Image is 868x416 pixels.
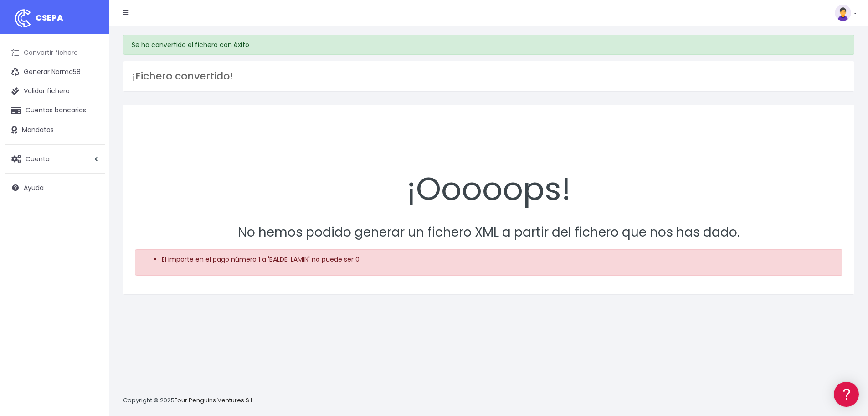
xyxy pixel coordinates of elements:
li: El importe en el pago número 1 a 'BALDE, LAMIN' no puede ser 0 [162,255,834,264]
a: Cuenta [5,149,105,169]
div: Convertir ficheros [9,101,173,110]
h3: ¡Fichero convertido! [132,70,845,82]
div: Facturación [9,181,173,190]
a: Four Penguins Ventures S.L. [175,396,254,405]
img: logo [11,7,34,30]
a: API [9,233,173,247]
a: Problemas habituales [9,130,173,144]
a: Información general [9,78,173,92]
span: Ayuda [24,183,44,192]
a: Validar fichero [5,82,105,101]
a: Ayuda [5,178,105,197]
a: Videotutoriales [9,144,173,158]
p: Copyright © 2025 . [123,396,256,405]
div: Se ha convertido el fichero con éxito [123,35,854,55]
div: Información general [9,63,173,72]
a: Generar Norma58 [5,63,105,82]
a: Cuentas bancarias [5,101,105,120]
a: POWERED BY ENCHANT [125,263,175,272]
p: No hemos podido generar un fichero XML a partir del fichero que nos has dado. [135,222,842,243]
a: Perfiles de empresas [9,158,173,172]
button: Contáctanos [9,244,173,260]
div: Programadores [9,219,173,228]
a: Mandatos [5,121,105,140]
div: ¡Ooooops! [135,117,842,213]
a: General [9,196,173,210]
img: profile [835,5,851,21]
span: Cuenta [26,154,50,163]
a: Formatos [9,116,173,130]
span: CSEPA [36,12,63,23]
a: Convertir fichero [5,43,105,63]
